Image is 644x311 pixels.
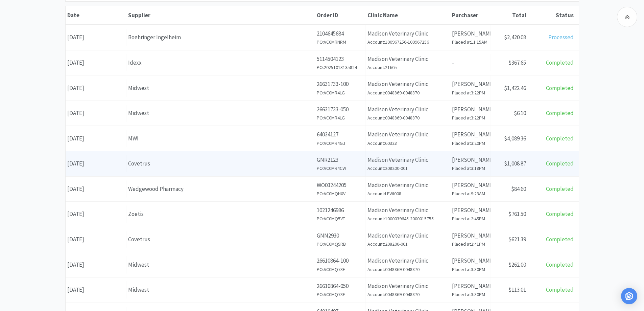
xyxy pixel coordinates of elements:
[367,291,448,298] h6: Account: 0048869-0048870
[317,291,364,298] h6: PO: VC0MQ73E
[66,205,126,223] div: [DATE]
[546,59,574,66] span: Completed
[66,281,126,298] div: [DATE]
[452,215,489,222] h6: Placed at 2:45PM
[367,139,448,147] h6: Account: 60328
[367,130,448,139] p: Madison Veterinary Clinic
[128,58,313,67] div: Idexx
[367,38,448,46] h6: Account: 100967256-100967256
[546,185,574,193] span: Completed
[317,64,364,71] h6: PO: 20251013135824
[128,209,313,219] div: Zoetis
[546,84,574,92] span: Completed
[128,12,313,19] div: Supplier
[128,184,313,194] div: Wedgewood Pharmacy
[546,236,574,243] span: Completed
[367,240,448,248] h6: Account: 208200-001
[621,288,637,304] div: Open Intercom Messenger
[317,181,364,190] p: WO03244205
[317,139,364,147] h6: PO: VC0MR4GJ
[514,109,526,117] span: $6.10
[128,235,313,244] div: Covetrus
[128,84,313,93] div: Midwest
[367,282,448,291] p: Madison Veterinary Clinic
[66,130,126,147] div: [DATE]
[452,256,489,265] p: [PERSON_NAME]
[530,12,574,19] div: Status
[367,164,448,172] h6: Account: 208200-001
[317,89,364,96] h6: PO: VC0MR4LG
[367,181,448,190] p: Madison Veterinary Clinic
[317,266,364,273] h6: PO: VC0MQ73E
[452,29,489,38] p: [PERSON_NAME]
[317,215,364,222] h6: PO: VC0MQ5VT
[452,114,489,121] h6: Placed at 3:22PM
[367,105,448,114] p: Madison Veterinary Clinic
[66,29,126,46] div: [DATE]
[452,139,489,147] h6: Placed at 3:20PM
[511,185,526,193] span: $84.60
[546,261,574,268] span: Completed
[317,114,364,121] h6: PO: VC0MR4LG
[66,80,126,97] div: [DATE]
[317,256,364,265] p: 26610864-100
[508,59,526,66] span: $367.65
[367,231,448,240] p: Madison Veterinary Clinic
[452,12,489,19] div: Purchaser
[367,256,448,265] p: Madison Veterinary Clinic
[508,261,526,268] span: $262.00
[317,155,364,164] p: GNR2123
[546,135,574,142] span: Completed
[367,114,448,121] h6: Account: 0048869-0048870
[504,34,526,41] span: $2,420.08
[317,231,364,240] p: GNN2930
[504,135,526,142] span: $4,089.36
[452,105,489,114] p: [PERSON_NAME]
[128,109,313,118] div: Midwest
[66,54,126,71] div: [DATE]
[128,285,313,294] div: Midwest
[367,12,449,19] div: Clinic Name
[128,33,313,42] div: Boehringer Ingelheim
[508,286,526,293] span: $113.01
[452,190,489,197] h6: Placed at 9:23AM
[317,240,364,248] h6: PO: VC0MQ5RB
[317,105,364,114] p: 26631733-050
[452,282,489,291] p: [PERSON_NAME]
[452,266,489,273] h6: Placed at 3:30PM
[367,190,448,197] h6: Account: LEWI008
[546,286,574,293] span: Completed
[452,240,489,248] h6: Placed at 2:41PM
[452,58,489,67] p: -
[66,105,126,122] div: [DATE]
[452,130,489,139] p: [PERSON_NAME]
[546,109,574,117] span: Completed
[128,260,313,269] div: Midwest
[452,181,489,190] p: [PERSON_NAME]
[452,164,489,172] h6: Placed at 3:18PM
[317,164,364,172] h6: PO: VC0MR4CW
[66,155,126,172] div: [DATE]
[317,282,364,291] p: 26610864-050
[317,130,364,139] p: 64034127
[66,231,126,248] div: [DATE]
[504,84,526,92] span: $1,422.46
[128,159,313,168] div: Covetrus
[128,134,313,143] div: MWI
[508,210,526,218] span: $761.50
[317,206,364,215] p: 1021246986
[317,38,364,46] h6: PO: VC0MRNRM
[367,29,448,38] p: Madison Veterinary Clinic
[367,155,448,164] p: Madison Veterinary Clinic
[546,160,574,167] span: Completed
[66,180,126,198] div: [DATE]
[546,210,574,218] span: Completed
[367,54,448,64] p: Madison Veterinary Clinic
[504,160,526,167] span: $1,008.87
[452,231,489,240] p: [PERSON_NAME]
[452,206,489,215] p: [PERSON_NAME]
[317,12,364,19] div: Order ID
[452,291,489,298] h6: Placed at 3:30PM
[317,54,364,64] p: 5114504123
[452,38,489,46] h6: Placed at 11:15AM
